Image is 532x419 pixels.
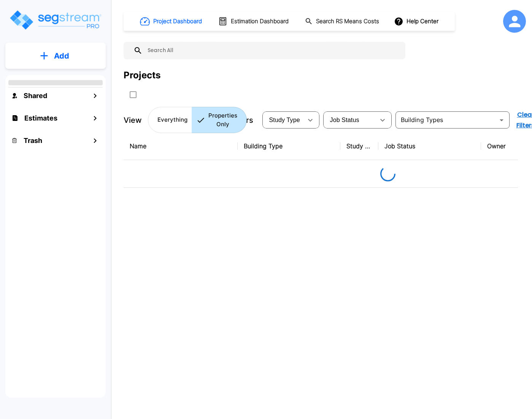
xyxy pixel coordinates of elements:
p: Properties Only [208,111,237,129]
th: Building Type [238,132,340,160]
span: Study Type [269,117,300,123]
p: Add [54,50,69,62]
th: Job Status [378,132,481,160]
h1: Trash [24,135,42,146]
button: Open [496,115,507,125]
input: Search All [143,42,402,59]
div: Select [325,110,375,131]
h1: Estimation Dashboard [231,17,289,26]
p: View [124,114,142,126]
div: Projects [124,68,160,82]
h1: Project Dashboard [153,17,202,26]
button: Everything [148,107,192,133]
h1: Shared [24,90,47,101]
button: Help Center [392,14,441,29]
button: SelectAll [125,87,141,102]
p: Everything [157,116,187,124]
button: Search RS Means Costs [302,14,383,29]
th: Name [124,132,238,160]
button: Properties Only [192,107,247,133]
img: Logo [9,9,102,31]
h1: Estimates [24,113,57,123]
div: Platform [148,107,247,133]
button: Project Dashboard [137,13,206,30]
button: Estimation Dashboard [215,13,293,29]
div: Select [264,110,303,131]
button: Add [5,45,106,67]
h1: Search RS Means Costs [316,17,379,26]
input: Building Types [398,115,495,125]
th: Study Type [340,132,378,160]
span: Job Status [330,117,359,123]
th: Owner [481,132,519,160]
